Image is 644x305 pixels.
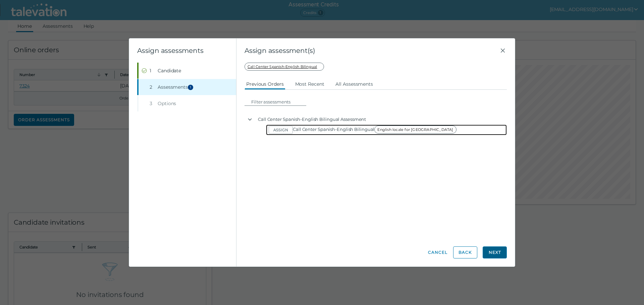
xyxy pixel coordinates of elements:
button: Most Recent [293,78,326,90]
button: 2Assessments1 [139,79,236,95]
span: English locale for [GEOGRAPHIC_DATA] [374,126,456,134]
clr-wizard-title: Assign assessments [137,47,203,55]
button: Assign [269,126,293,134]
button: Cancel [428,246,448,258]
button: Next [483,246,507,258]
div: 1 [150,67,155,74]
span: Assign assessment(s) [245,47,499,55]
input: Filter assessments [249,98,306,106]
button: Back [453,246,477,258]
span: Call Center Spanish-English Bilingual [245,63,324,71]
button: Completed [139,63,236,79]
span: Assessments [158,84,195,90]
span: Candidate [158,67,181,74]
button: Close [499,47,507,55]
span: 1 [188,85,193,90]
button: Previous Orders [245,78,285,90]
button: All Assessments [334,78,375,90]
nav: Wizard steps [137,63,236,111]
cds-icon: Completed [142,68,147,73]
div: Call Center Spanish-English Bilingual Assessment [255,114,507,125]
div: 2 [150,84,155,90]
span: Call Center Spanish-English Bilingual [293,127,459,132]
